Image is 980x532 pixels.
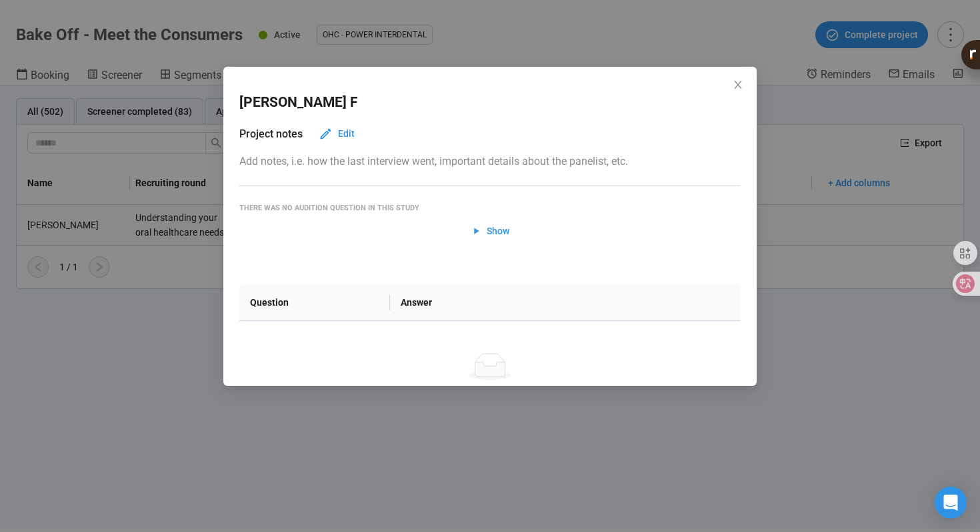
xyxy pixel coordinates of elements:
span: close [733,79,743,90]
th: Question [239,284,390,321]
button: Edit [308,123,365,144]
p: Add notes, i.e. how the last interview went, important details about the panelist, etc. [239,153,741,170]
h3: Project notes [239,125,303,142]
div: There was no audition question in this study [239,202,741,214]
span: Edit [338,126,355,141]
button: Show [460,220,521,242]
div: Open Intercom Messenger [935,487,967,519]
h2: [PERSON_NAME] F [239,91,358,113]
span: Show [487,224,509,238]
div: No data [255,385,725,400]
button: Close [731,78,745,93]
th: Answer [390,284,741,321]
